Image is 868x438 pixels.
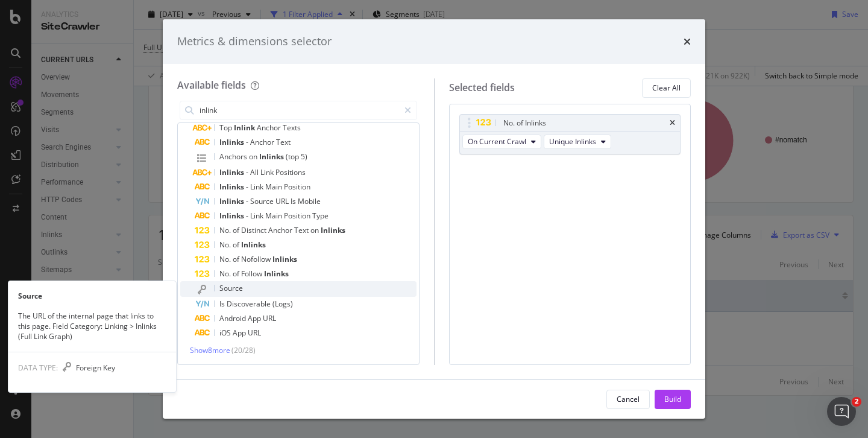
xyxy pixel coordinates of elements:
div: times [684,34,691,49]
span: - [246,167,250,177]
span: Inlinks [264,268,289,279]
button: On Current Crawl [462,135,541,149]
span: Distinct [241,225,268,235]
span: On Current Crawl [468,136,526,147]
span: Text [294,225,310,235]
span: Type [312,211,329,221]
span: Inlinks [219,137,246,147]
span: Text [276,137,291,147]
span: ( 20 / 28 ) [231,345,256,355]
span: Texts [283,122,301,133]
span: on [310,225,321,235]
span: URL [248,328,261,338]
span: Follow [241,268,264,279]
button: Build [655,390,691,409]
span: No. [219,240,233,250]
span: Unique Inlinks [549,136,596,147]
span: of [233,240,241,250]
button: Clear All [642,78,691,98]
div: No. of InlinkstimesOn Current CrawlUnique Inlinks [459,114,681,154]
span: Source [219,283,243,293]
span: No. [219,268,233,279]
span: Link [250,182,265,192]
span: No. [219,225,233,235]
span: Inlinks [259,151,286,162]
span: 5) [301,151,307,162]
div: Build [664,394,681,404]
span: App [248,313,263,323]
span: Main [265,211,284,221]
span: App [233,328,248,338]
span: Inlinks [321,225,345,235]
div: modal [163,19,705,419]
span: Inlink [234,122,257,133]
span: Inlinks [219,167,246,177]
span: URL [275,196,291,206]
span: Anchor [250,137,276,147]
div: The URL of the internal page that links to this page. Field Category: Linking > Inlinks (Full Lin... [8,311,176,341]
span: Discoverable [227,299,272,309]
span: Inlinks [219,211,246,221]
span: iOS [219,328,233,338]
span: Mobile [298,196,321,206]
span: - [246,211,250,221]
span: Inlinks [241,240,266,250]
div: times [670,119,675,127]
span: All [250,167,260,177]
span: (Logs) [272,299,293,309]
span: Inlinks [272,254,297,264]
div: Available fields [177,78,246,92]
div: Metrics & dimensions selector [177,34,332,49]
span: URL [263,313,276,323]
button: Unique Inlinks [544,135,611,149]
div: Selected fields [449,81,515,95]
span: of [233,268,241,279]
span: Anchor [257,122,283,133]
span: No. [219,254,233,264]
div: No. of Inlinks [503,117,546,129]
div: Cancel [617,394,640,404]
iframe: Intercom live chat [827,397,856,426]
span: of [233,225,241,235]
span: (top [286,151,301,162]
span: Is [291,196,298,206]
span: Main [265,182,284,192]
button: Cancel [606,390,650,409]
span: - [246,182,250,192]
span: Position [284,211,312,221]
span: 2 [852,397,861,407]
span: Nofollow [241,254,272,264]
span: Anchor [268,225,294,235]
span: Positions [275,167,306,177]
span: Is [219,299,227,309]
span: Link [250,211,265,221]
span: - [246,137,250,147]
span: Inlinks [219,196,246,206]
span: Link [260,167,275,177]
span: Top [219,122,234,133]
span: Android [219,313,248,323]
span: Show 8 more [190,345,230,355]
span: Anchors [219,151,249,162]
span: - [246,196,250,206]
div: Clear All [652,83,681,93]
span: Inlinks [219,182,246,192]
input: Search by field name [198,101,399,119]
span: of [233,254,241,264]
div: Source [8,291,176,301]
span: Position [284,182,310,192]
span: on [249,151,259,162]
span: Source [250,196,275,206]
